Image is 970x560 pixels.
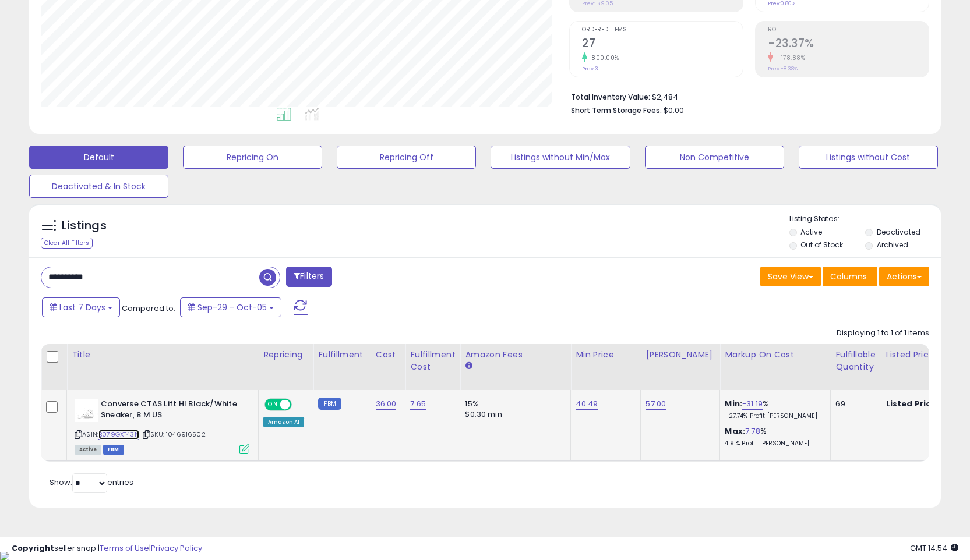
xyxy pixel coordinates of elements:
[742,398,763,410] a: -31.19
[263,349,308,361] div: Repricing
[886,398,939,409] b: Listed Price:
[789,214,941,225] p: Listing States:
[582,27,743,33] span: Ordered Items
[725,398,742,409] b: Min:
[645,146,784,169] button: Non Competitive
[42,297,120,317] button: Last 7 Days
[141,430,206,439] span: | SKU: 1046916502
[823,267,877,286] button: Columns
[491,146,630,169] button: Listings without Min/Max
[263,417,304,427] div: Amazon AI
[800,227,822,237] label: Active
[41,238,93,249] div: Clear All Filters
[571,89,920,103] li: $2,484
[197,302,267,313] span: Sep-29 - Oct-05
[12,543,54,554] strong: Copyright
[725,412,821,420] p: -27.74% Profit [PERSON_NAME]
[29,146,168,169] button: Default
[266,400,280,410] span: ON
[745,426,760,437] a: 7.78
[72,349,253,361] div: Title
[799,146,938,169] button: Listings without Cost
[664,105,684,116] span: $0.00
[835,399,872,409] div: 69
[103,445,124,455] span: FBM
[646,398,666,410] a: 57.00
[768,37,929,52] h2: -23.37%
[582,37,743,52] h2: 27
[587,54,619,62] small: 800.00%
[151,543,202,554] a: Privacy Policy
[725,440,821,448] p: 4.91% Profit [PERSON_NAME]
[376,349,401,361] div: Cost
[725,426,821,448] div: %
[59,302,105,313] span: Last 7 Days
[75,399,98,422] img: 21o1wUW9WwL._SL40_.jpg
[318,398,341,410] small: FBM
[376,398,397,410] a: 36.00
[877,240,908,250] label: Archived
[720,344,831,390] th: The percentage added to the cost of goods (COGS) that forms the calculator for Min & Max prices.
[576,398,598,410] a: 40.49
[725,399,821,420] div: %
[318,349,365,361] div: Fulfillment
[75,445,101,455] span: All listings currently available for purchase on Amazon
[410,398,426,410] a: 7.65
[337,146,476,169] button: Repricing Off
[768,27,929,33] span: ROI
[773,54,805,62] small: -178.88%
[75,399,249,453] div: ASIN:
[122,303,175,314] span: Compared to:
[837,328,929,339] div: Displaying 1 to 1 of 1 items
[50,477,133,488] span: Show: entries
[725,349,826,361] div: Markup on Cost
[571,92,650,102] b: Total Inventory Value:
[582,65,598,72] small: Prev: 3
[646,349,715,361] div: [PERSON_NAME]
[571,105,662,115] b: Short Term Storage Fees:
[465,349,566,361] div: Amazon Fees
[465,361,472,371] small: Amazon Fees.
[290,400,309,410] span: OFF
[465,409,562,420] div: $0.30 min
[800,240,843,250] label: Out of Stock
[576,349,636,361] div: Min Price
[29,175,168,198] button: Deactivated & In Stock
[62,218,107,234] h5: Listings
[760,267,821,286] button: Save View
[101,399,242,423] b: Converse CTAS Lift HI Black/White Sneaker, 8 M US
[910,543,958,554] span: 2025-10-13 14:54 GMT
[835,349,876,373] div: Fulfillable Quantity
[830,271,867,282] span: Columns
[465,399,562,409] div: 15%
[100,543,149,554] a: Terms of Use
[180,297,281,317] button: Sep-29 - Oct-05
[410,349,455,373] div: Fulfillment Cost
[725,426,745,437] b: Max:
[286,267,331,287] button: Filters
[768,65,798,72] small: Prev: -8.38%
[98,430,139,440] a: B079GXT43N
[183,146,322,169] button: Repricing On
[12,543,202,554] div: seller snap | |
[877,227,920,237] label: Deactivated
[879,267,929,286] button: Actions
